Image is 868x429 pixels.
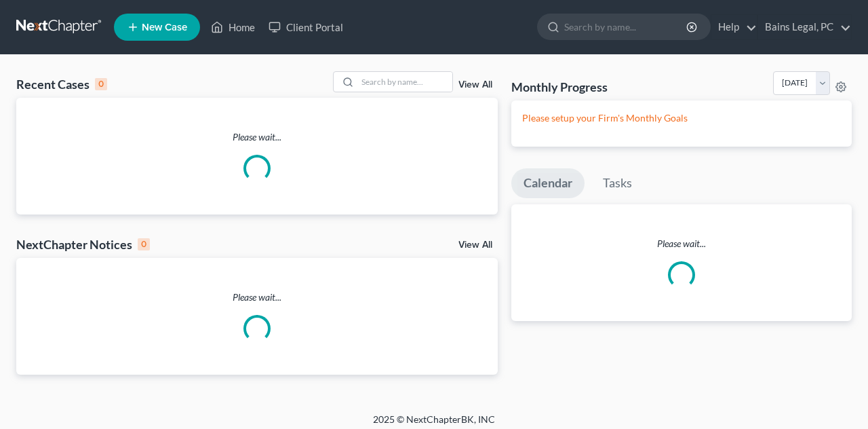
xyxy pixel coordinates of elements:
[204,15,262,39] a: Home
[95,78,107,90] div: 0
[511,168,585,198] a: Calendar
[458,80,492,90] a: View All
[458,240,492,250] a: View All
[511,237,852,250] p: Please wait...
[758,15,851,39] a: Bains Legal, PC
[711,15,757,39] a: Help
[262,15,350,39] a: Client Portal
[564,14,688,39] input: Search by name...
[16,236,150,253] div: NextChapter Notices
[138,238,150,250] div: 0
[16,291,498,304] p: Please wait...
[357,72,452,92] input: Search by name...
[591,168,644,198] a: Tasks
[142,22,187,33] span: New Case
[16,130,498,144] p: Please wait...
[16,76,107,92] div: Recent Cases
[522,111,841,125] p: Please setup your Firm's Monthly Goals
[511,79,608,95] h3: Monthly Progress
